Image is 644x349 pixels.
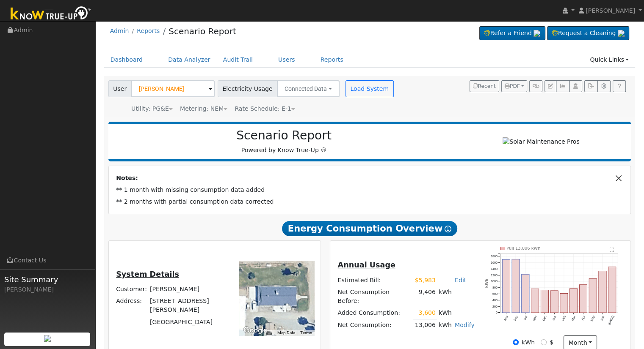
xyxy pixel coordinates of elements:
[496,311,498,314] text: 0
[137,27,160,34] a: Reports
[531,289,539,313] rect: onclick=""
[104,52,149,68] a: Dashboard
[413,274,437,286] td: $5,983
[505,83,520,89] span: PDF
[116,174,138,181] strong: Notes:
[6,5,95,24] img: Know True-Up
[492,286,498,289] text: 800
[4,285,91,294] div: [PERSON_NAME]
[108,80,132,97] span: User
[437,307,453,319] td: kWh
[586,7,635,14] span: [PERSON_NAME]
[552,315,557,322] text: Jan
[491,261,498,264] text: 1600
[149,284,228,295] td: [PERSON_NAME]
[503,315,509,322] text: Aug
[513,315,519,322] text: Sep
[513,339,519,345] input: kWh
[556,80,569,92] button: Multi-Series Graph
[610,247,615,252] text: 
[492,292,498,296] text: 600
[149,295,228,316] td: [STREET_ADDRESS][PERSON_NAME]
[569,80,582,92] button: Login As
[4,274,91,285] span: Site Summary
[445,226,451,232] i: Show Help
[492,298,498,302] text: 400
[115,184,625,196] td: ** 1 month with missing consumption data added
[282,221,457,236] span: Energy Consumption Overview
[300,330,312,335] a: Terms
[241,325,269,336] img: Google
[529,80,542,92] button: Generate Report Link
[437,319,453,331] td: kWh
[550,338,553,347] label: $
[599,271,607,313] rect: onclick=""
[561,293,568,313] rect: onclick=""
[541,339,547,345] input: $
[522,338,535,347] label: kWh
[507,246,541,251] text: Pull 13,006 kWh
[618,30,625,37] img: retrieve
[336,274,413,286] td: Estimated Bill:
[277,80,340,97] button: Connected Data
[542,315,548,322] text: Dec
[455,277,466,284] a: Edit
[115,295,149,316] td: Address:
[117,128,451,143] h2: Scenario Report
[336,307,413,319] td: Added Consumption:
[314,52,350,68] a: Reports
[131,104,173,113] div: Utility: PG&E
[479,26,545,41] a: Refer a Friend
[523,315,528,321] text: Oct
[131,80,215,97] input: Select a User
[583,52,635,68] a: Quick Links
[272,52,301,68] a: Users
[533,30,540,37] img: retrieve
[580,285,587,313] rect: onclick=""
[110,27,129,34] a: Admin
[614,174,623,183] button: Close
[589,278,597,313] rect: onclick=""
[217,52,259,68] a: Audit Trail
[115,284,149,295] td: Customer:
[613,80,626,92] a: Help Link
[503,137,579,146] img: Solar Maintenance Pros
[492,305,498,308] text: 200
[532,315,538,322] text: Nov
[571,315,577,322] text: Mar
[241,325,269,336] a: Open this area in Google Maps (opens a new window)
[149,316,228,328] td: [GEOGRAPHIC_DATA]
[512,259,520,313] rect: onclick=""
[113,128,456,155] div: Powered by Know True-Up ®
[470,80,499,92] button: Recent
[413,286,437,307] td: 9,406
[485,278,489,288] text: kWh
[115,196,625,208] td: ** 2 months with partial consumption data corrected
[584,80,597,92] button: Export Interval Data
[336,286,413,307] td: Net Consumption Before:
[561,315,567,322] text: Feb
[491,279,498,283] text: 1000
[337,261,395,269] u: Annual Usage
[491,254,498,258] text: 1800
[162,52,217,68] a: Data Analyzer
[277,330,295,336] button: Map Data
[413,319,437,331] td: 13,006
[491,267,498,270] text: 1400
[266,330,272,336] button: Keyboard shortcuts
[570,289,578,313] rect: onclick=""
[551,291,558,313] rect: onclick=""
[116,270,179,278] u: System Details
[547,26,629,41] a: Request a Cleaning
[608,315,615,326] text: [DATE]
[491,273,498,277] text: 1200
[169,26,236,36] a: Scenario Report
[345,80,394,97] button: Load System
[600,315,605,322] text: Jun
[218,80,277,97] span: Electricity Usage
[501,80,527,92] button: PDF
[336,319,413,331] td: Net Consumption:
[437,286,476,307] td: kWh
[180,104,227,113] div: Metering: NEM
[590,315,596,322] text: May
